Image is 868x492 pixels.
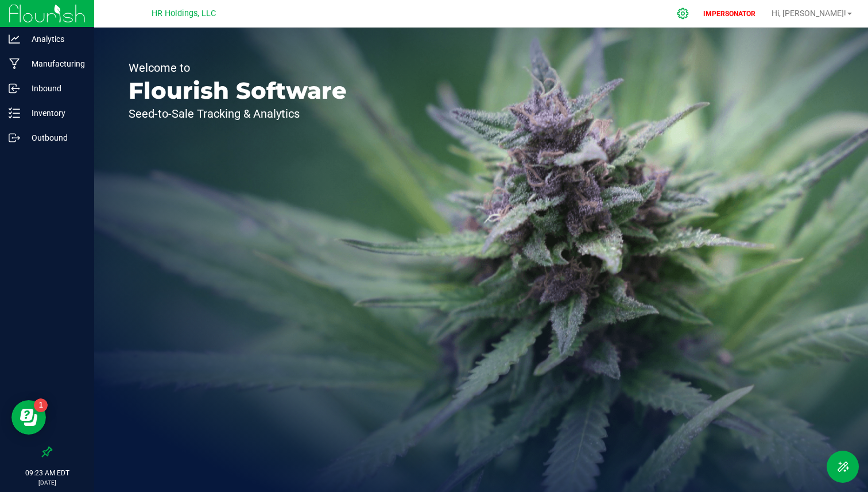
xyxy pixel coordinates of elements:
[20,32,89,46] p: Analytics
[20,82,89,95] p: Inbound
[9,83,20,94] inline-svg: Inbound
[9,58,20,69] inline-svg: Manufacturing
[20,131,89,145] p: Outbound
[20,57,89,71] p: Manufacturing
[129,62,347,73] p: Welcome to
[772,9,846,18] span: Hi, [PERSON_NAME]!
[5,468,89,478] p: 09:23 AM EDT
[699,9,760,19] p: IMPERSONATOR
[129,108,347,119] p: Seed-to-Sale Tracking & Analytics
[827,451,859,483] button: Toggle Menu
[34,398,48,412] iframe: Resource center unread badge
[675,7,691,20] div: Manage settings
[20,106,89,120] p: Inventory
[152,9,216,18] span: HR Holdings, LLC
[9,33,20,45] inline-svg: Analytics
[9,132,20,144] inline-svg: Outbound
[11,400,46,435] iframe: Resource center
[5,478,89,487] p: [DATE]
[9,107,20,119] inline-svg: Inventory
[41,446,53,458] label: Pin the sidebar to full width on large screens
[129,79,347,102] p: Flourish Software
